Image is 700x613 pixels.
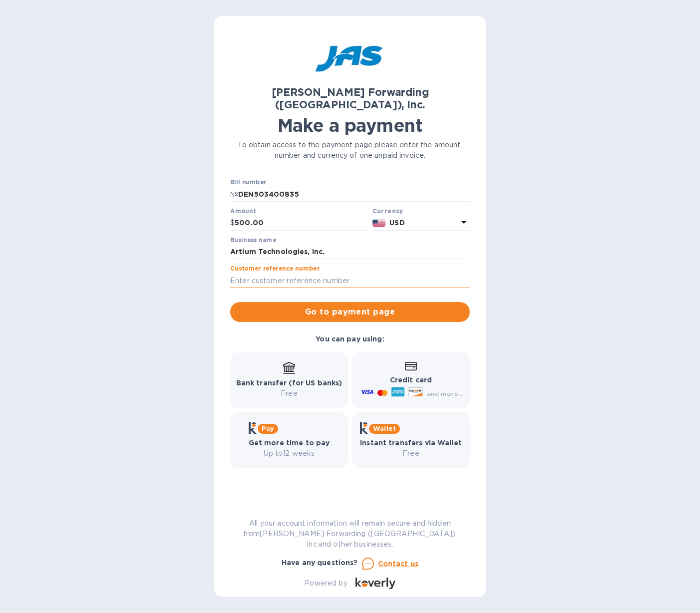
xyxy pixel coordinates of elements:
[249,448,330,459] p: Up to 12 weeks
[230,180,266,186] label: Bill number
[372,220,386,227] img: USD
[272,86,429,111] b: [PERSON_NAME] Forwarding ([GEOGRAPHIC_DATA]), Inc.
[230,273,470,288] input: Enter customer reference number
[235,216,368,231] input: 0.00
[249,439,330,447] b: Get more time to pay
[236,388,343,399] p: Free
[238,187,470,202] input: Enter bill number
[427,390,463,397] span: and more...
[230,237,276,243] label: Business name
[378,560,419,568] u: Contact us
[230,208,256,214] label: Amount
[360,448,462,459] p: Free
[389,219,404,227] b: USD
[282,559,358,567] b: Have any questions?
[230,140,470,161] p: To obtain access to the payment page please enter the amount, number and currency of one unpaid i...
[390,376,432,384] b: Credit card
[373,425,396,432] b: Wallet
[236,379,343,387] b: Bank transfer (for US banks)
[305,578,347,589] p: Powered by
[238,306,462,318] span: Go to payment page
[230,518,470,550] p: All your account information will remain secure and hidden from [PERSON_NAME] Forwarding ([GEOGRA...
[230,189,238,200] p: №
[230,266,320,272] label: Customer reference number
[230,218,235,228] p: $
[360,439,462,447] b: Instant transfers via Wallet
[372,207,403,215] b: Currency
[262,425,274,432] b: Pay
[230,302,470,322] button: Go to payment page
[316,335,384,343] b: You can pay using:
[230,115,470,136] h1: Make a payment
[230,245,470,260] input: Enter business name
